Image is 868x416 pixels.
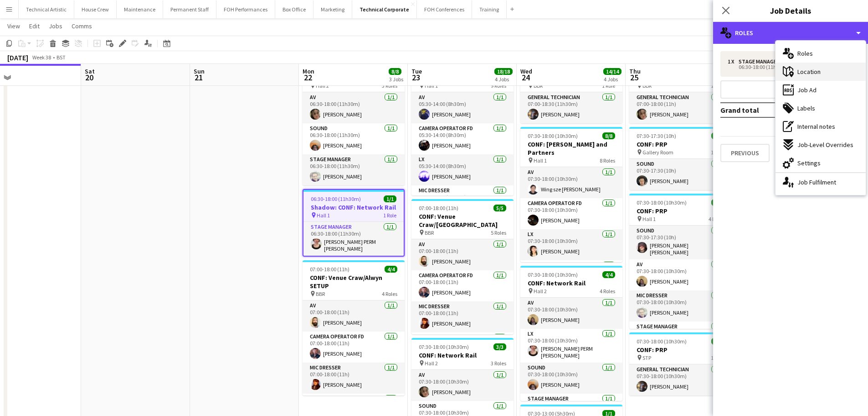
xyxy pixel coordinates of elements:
[26,20,43,32] a: Edit
[520,167,622,198] app-card-role: AV1/107:30-18:00 (10h30m)Wing sze [PERSON_NAME]
[797,159,821,167] span: Settings
[600,157,615,164] span: 8 Roles
[520,60,622,123] app-job-card: 07:00-18:30 (11h30m)1/1CONF: [URL] BBR1 RoleGeneral Technician1/107:00-18:30 (11h30m)[PERSON_NAME]
[303,332,405,363] app-card-role: Camera Operator FD1/107:00-18:00 (11h)[PERSON_NAME]
[493,343,506,350] span: 3/3
[382,290,397,297] span: 4 Roles
[383,212,396,219] span: 1 Role
[797,104,815,112] span: Labels
[68,20,96,32] a: Comms
[629,259,731,290] app-card-role: AV1/107:30-18:00 (10h30m)[PERSON_NAME]
[472,0,507,18] button: Training
[709,216,724,222] span: 4 Roles
[528,271,578,278] span: 07:30-18:00 (10h30m)
[711,354,724,361] span: 1 Role
[317,212,330,219] span: Hall 1
[637,199,687,206] span: 07:30-18:00 (10h30m)
[411,332,514,366] app-card-role: Recording Engineer FD1/1
[411,60,514,195] app-job-card: 05:30-14:00 (8h30m)9/9CONF: Radiocentre Hall 19 RolesAV1/105:30-14:00 (8h30m)[PERSON_NAME]Camera ...
[410,72,422,83] span: 23
[303,123,405,154] app-card-role: Sound1/106:30-18:00 (11h30m)[PERSON_NAME]
[711,338,724,345] span: 1/1
[303,260,405,395] app-job-card: 07:00-18:00 (11h)4/4CONF: Venue Craw/Alwyn SETUP BBR4 RolesAV1/107:00-18:00 (11h)[PERSON_NAME]Cam...
[720,144,770,162] button: Previous
[629,226,731,259] app-card-role: Sound1/107:30-17:30 (10h)[PERSON_NAME] [PERSON_NAME]
[419,205,458,211] span: 07:00-18:00 (11h)
[303,92,405,123] app-card-role: AV1/106:30-18:00 (11h30m)[PERSON_NAME]
[520,140,622,157] h3: CONF: [PERSON_NAME] and Partners
[519,72,532,83] span: 24
[303,189,405,257] app-job-card: 06:30-18:00 (11h30m)1/1Shadow: CONF: Network Rail Hall 11 RoleStage Manager1/106:30-18:00 (11h30m...
[520,198,622,229] app-card-role: Camera Operator FD1/107:30-18:00 (10h30m)[PERSON_NAME]
[629,290,731,321] app-card-role: Mic Dresser1/107:30-18:00 (10h30m)[PERSON_NAME]
[74,0,117,18] button: House Crew
[629,332,731,395] app-job-card: 07:30-18:00 (10h30m)1/1CONF: PRP STP1 RoleGeneral Technician1/107:30-18:00 (10h30m)[PERSON_NAME]
[491,360,506,367] span: 3 Roles
[310,266,349,273] span: 07:00-18:00 (11h)
[384,195,396,202] span: 1/1
[56,54,66,61] div: BST
[411,185,514,216] app-card-role: Mic Dresser1/105:30-14:00 (8h30m)
[711,132,724,139] span: 1/1
[389,68,401,75] span: 8/8
[520,127,622,262] app-job-card: 07:30-18:00 (10h30m)8/8CONF: [PERSON_NAME] and Partners Hall 18 RolesAV1/107:30-18:00 (10h30m)Win...
[411,351,514,359] h3: CONF: Network Rail
[534,288,547,295] span: Hall 2
[411,301,514,332] app-card-role: Mic Dresser1/107:00-18:00 (11h)[PERSON_NAME]
[797,122,835,131] span: Internal notes
[411,212,514,229] h3: CONF: Venue Craw/[GEOGRAPHIC_DATA]
[425,360,438,367] span: Hall 2
[7,22,20,30] span: View
[520,298,622,329] app-card-role: AV1/107:30-18:00 (10h30m)[PERSON_NAME]
[417,0,472,18] button: FOH Conferences
[29,22,40,30] span: Edit
[194,67,205,75] span: Sun
[411,67,422,75] span: Tue
[520,266,622,401] app-job-card: 07:30-18:00 (10h30m)4/4CONF: Network Rail Hall 24 RolesAV1/107:30-18:00 (10h30m)[PERSON_NAME]LX1/...
[311,195,361,202] span: 06:30-18:00 (11h30m)
[629,207,731,215] h3: CONF: PRP
[216,0,275,18] button: FOH Performances
[629,159,731,190] app-card-role: Sound1/107:30-17:30 (10h)[PERSON_NAME]
[600,288,615,295] span: 4 Roles
[628,72,641,83] span: 25
[72,22,92,30] span: Comms
[776,173,866,191] div: Job Fulfilment
[303,67,314,75] span: Mon
[85,67,95,75] span: Sat
[728,58,739,65] div: 1 x
[797,68,821,76] span: Location
[604,76,621,83] div: 4 Jobs
[528,132,578,139] span: 07:30-18:00 (10h30m)
[739,58,783,65] div: Stage Manager
[520,67,532,75] span: Wed
[493,205,506,211] span: 5/5
[629,194,731,329] div: 07:30-18:00 (10h30m)4/4CONF: PRP Hall 14 RolesSound1/107:30-17:30 (10h)[PERSON_NAME] [PERSON_NAME...
[192,72,205,83] span: 21
[629,364,731,395] app-card-role: General Technician1/107:30-18:00 (10h30m)[PERSON_NAME]
[520,279,622,287] h3: CONF: Network Rail
[629,60,731,123] app-job-card: 07:00-18:00 (11h)1/1CONF: NewDay BBR1 RoleGeneral Technician1/107:00-18:00 (11h)[PERSON_NAME]
[303,154,405,185] app-card-role: Stage Manager1/106:30-18:00 (11h30m)[PERSON_NAME]
[797,86,817,94] span: Job Ad
[303,60,405,185] app-job-card: 06:30-18:00 (11h30m)3/3CONF: Network Rail Hall 23 RolesAV1/106:30-18:00 (11h30m)[PERSON_NAME]Soun...
[629,321,731,353] app-card-role: Stage Manager1/1
[520,329,622,363] app-card-role: LX1/107:30-18:00 (10h30m)[PERSON_NAME] PERM [PERSON_NAME]
[602,132,615,139] span: 8/8
[411,270,514,301] app-card-role: Camera Operator FD1/107:00-18:00 (11h)[PERSON_NAME]
[602,271,615,278] span: 4/4
[385,266,397,273] span: 4/4
[720,80,861,99] button: Add role
[797,141,853,149] span: Job-Level Overrides
[520,363,622,394] app-card-role: Sound1/107:30-18:00 (10h30m)[PERSON_NAME]
[411,199,514,334] div: 07:00-18:00 (11h)5/5CONF: Venue Craw/[GEOGRAPHIC_DATA] BBR5 RolesAV1/107:00-18:00 (11h)[PERSON_NA...
[83,72,95,83] span: 20
[425,229,434,236] span: BBR
[303,300,405,332] app-card-role: AV1/107:00-18:00 (11h)[PERSON_NAME]
[30,54,53,61] span: Week 38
